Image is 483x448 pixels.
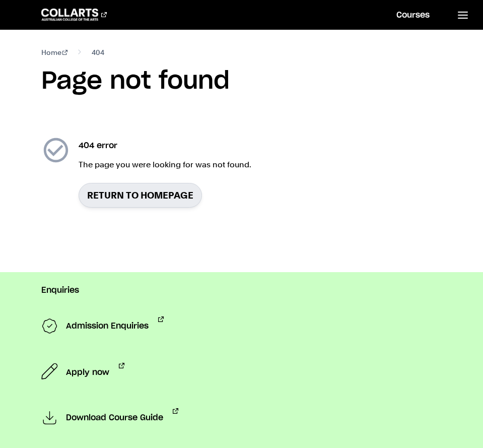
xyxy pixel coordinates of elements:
[41,67,442,97] h1: Page not found
[79,159,251,171] p: The page you were looking for was not found.
[66,363,109,382] span: Apply now
[41,46,68,58] a: Home
[41,272,442,296] div: Enquiries
[41,316,164,337] a: Admission Enquiries
[79,140,251,152] h2: 404 error
[41,9,107,21] div: Go to homepage
[41,363,124,382] a: Apply now
[79,183,202,208] a: Return to homepage
[41,408,178,428] a: Download Course Guide
[92,46,104,58] span: 404
[66,408,163,428] span: Download Course Guide
[66,316,149,337] span: Admission Enquiries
